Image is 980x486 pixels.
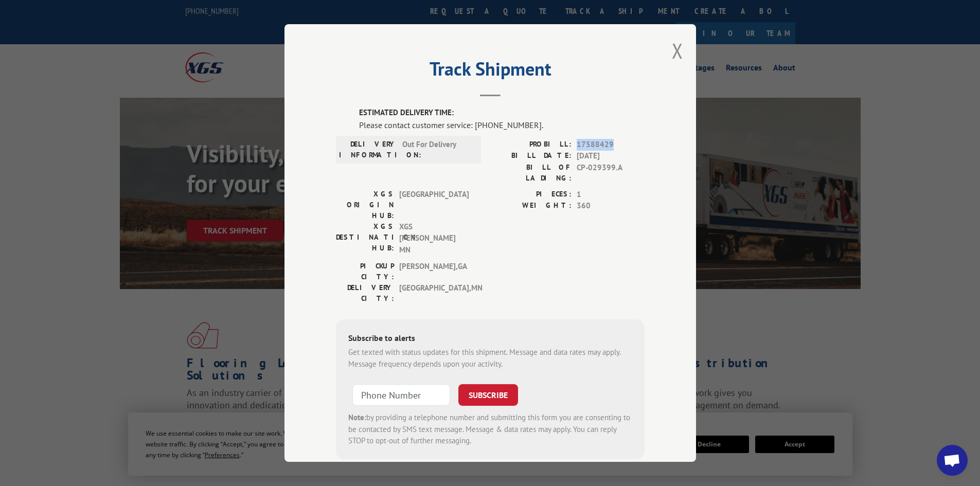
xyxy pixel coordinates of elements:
div: Get texted with status updates for this shipment. Message and data rates may apply. Message frequ... [348,347,632,370]
span: 1 [577,189,645,201]
span: [PERSON_NAME] , GA [399,261,469,282]
div: Subscribe to alerts [348,332,632,347]
label: PROBILL: [490,139,572,151]
button: SUBSCRIBE [458,384,518,406]
label: DELIVERY INFORMATION: [339,139,397,160]
h2: Track Shipment [336,62,645,81]
label: BILL DATE: [490,150,572,162]
label: WEIGHT: [490,200,572,212]
span: [DATE] [577,150,645,162]
a: Open chat [937,445,968,476]
strong: Note: [348,412,366,422]
label: PICKUP CITY: [336,261,394,282]
span: 360 [577,200,645,212]
span: [GEOGRAPHIC_DATA] , MN [399,282,469,304]
label: XGS DESTINATION HUB: [336,221,394,256]
span: CP-029399.A [577,162,645,184]
div: by providing a telephone number and submitting this form you are consenting to be contacted by SM... [348,412,632,447]
label: PIECES: [490,189,572,201]
label: ESTIMATED DELIVERY TIME: [359,107,645,119]
label: DELIVERY CITY: [336,282,394,304]
label: XGS ORIGIN HUB: [336,189,394,221]
input: Phone Number [352,384,450,406]
span: 17588429 [577,139,645,151]
span: XGS [PERSON_NAME] MN [399,221,469,256]
span: Out For Delivery [402,139,472,160]
button: Close modal [672,37,683,64]
span: [GEOGRAPHIC_DATA] [399,189,469,221]
div: Please contact customer service: [PHONE_NUMBER]. [359,119,645,131]
label: BILL OF LADING: [490,162,572,184]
